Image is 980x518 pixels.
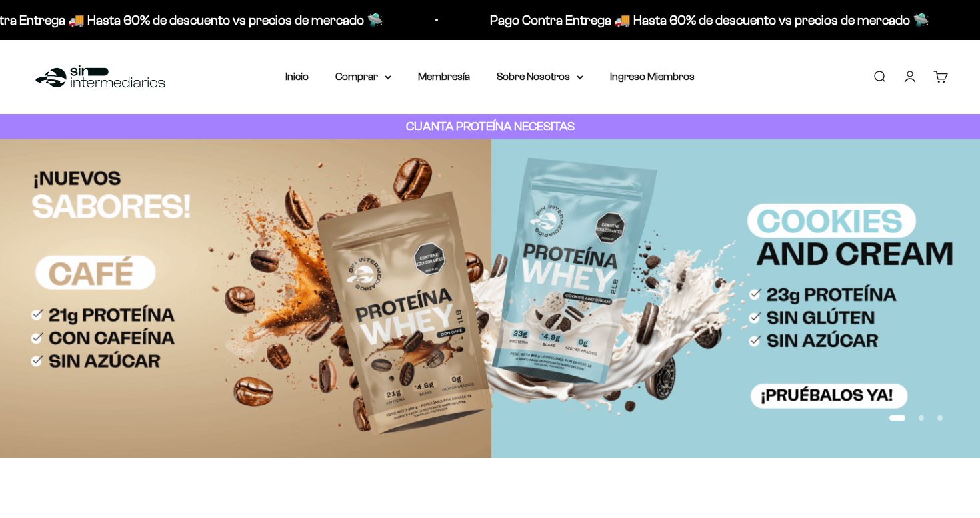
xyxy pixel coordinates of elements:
[285,71,309,82] a: Inicio
[418,71,470,82] a: Membresía
[490,9,929,31] p: Pago Contra Entrega 🚚 Hasta 60% de descuento vs precios de mercado 🛸
[610,71,695,82] a: Ingreso Miembros
[335,68,391,85] summary: Comprar
[497,68,583,85] summary: Sobre Nosotros
[406,119,575,133] strong: CUANTA PROTEÍNA NECESITAS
